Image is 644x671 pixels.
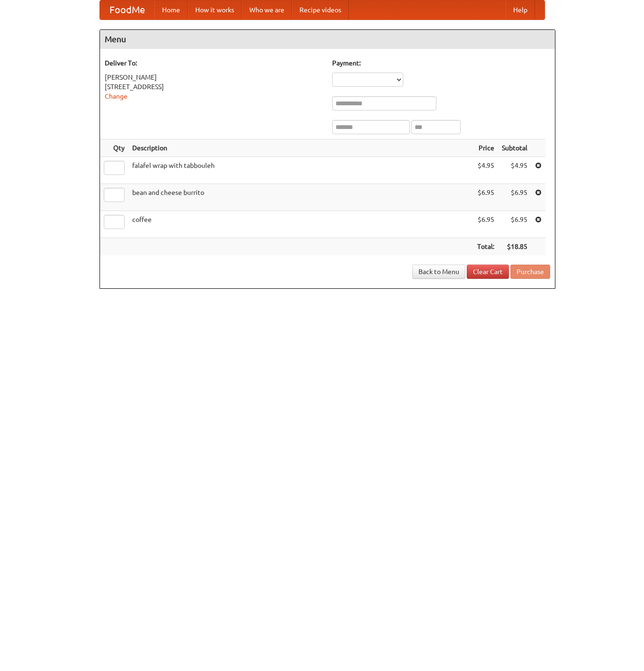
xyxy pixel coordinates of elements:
[100,139,128,157] th: Qty
[498,139,531,157] th: Subtotal
[510,265,550,279] button: Purchase
[128,184,473,211] td: bean and cheese burrito
[154,0,188,19] a: Home
[332,58,550,68] h5: Payment:
[100,0,154,19] a: FoodMe
[498,157,531,184] td: $4.95
[128,139,473,157] th: Description
[498,238,531,256] th: $18.85
[498,184,531,211] td: $6.95
[105,82,323,92] div: [STREET_ADDRESS]
[467,265,509,279] a: Clear Cart
[506,0,535,19] a: Help
[105,73,323,82] div: [PERSON_NAME]
[105,92,127,100] a: Change
[100,30,555,49] h4: Menu
[473,211,498,238] td: $6.95
[498,211,531,238] td: $6.95
[128,211,473,238] td: coffee
[473,184,498,211] td: $6.95
[105,58,323,68] h5: Deliver To:
[292,0,349,19] a: Recipe videos
[412,265,465,279] a: Back to Menu
[128,157,473,184] td: falafel wrap with tabbouleh
[473,157,498,184] td: $4.95
[242,0,292,19] a: Who we are
[473,238,498,256] th: Total:
[188,0,242,19] a: How it works
[473,139,498,157] th: Price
